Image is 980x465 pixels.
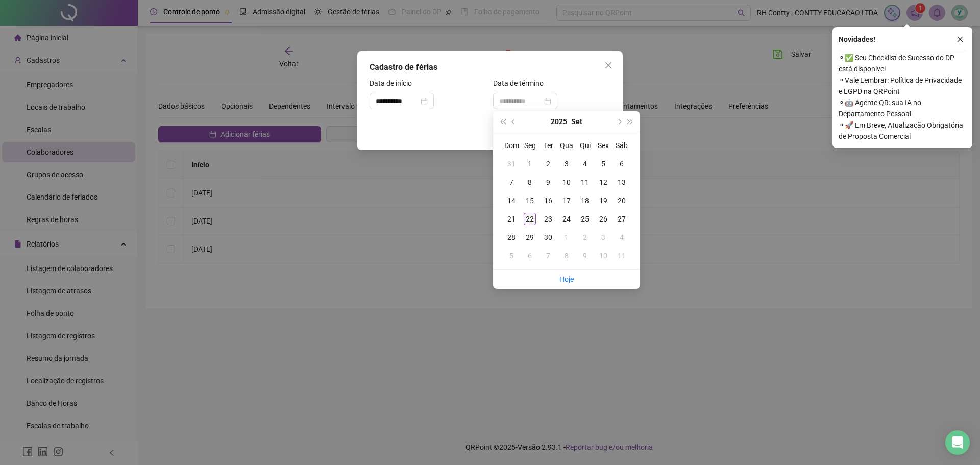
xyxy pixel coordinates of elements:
[539,210,557,228] td: 2025-09-23
[579,231,591,243] div: 2
[839,119,966,142] span: ⚬ 🚀 Em Breve, Atualização Obrigatória de Proposta Comercial
[542,194,554,207] div: 16
[521,247,539,265] td: 2025-10-06
[616,231,628,243] div: 4
[524,250,536,262] div: 6
[502,136,521,155] th: Dom
[612,228,631,247] td: 2025-10-04
[521,173,539,191] td: 2025-09-08
[521,136,539,155] th: Seg
[576,173,594,191] td: 2025-09-11
[502,155,521,173] td: 2025-08-31
[839,34,875,45] span: Novidades !
[839,97,966,119] span: ⚬ 🤖 Agente QR: sua IA no Departamento Pessoal
[557,247,576,265] td: 2025-10-08
[560,231,573,243] div: 1
[612,191,631,210] td: 2025-09-20
[576,136,594,155] th: Qui
[616,250,628,262] div: 11
[597,213,609,225] div: 26
[579,176,591,188] div: 11
[560,250,573,262] div: 8
[524,194,536,207] div: 15
[521,228,539,247] td: 2025-09-29
[600,57,617,74] button: Close
[576,191,594,210] td: 2025-09-18
[612,155,631,173] td: 2025-09-06
[579,158,591,170] div: 4
[604,61,612,69] span: close
[539,136,557,155] th: Ter
[612,210,631,228] td: 2025-09-27
[625,111,636,132] button: super-next-year
[497,111,508,132] button: super-prev-year
[542,213,554,225] div: 23
[524,213,536,225] div: 22
[557,155,576,173] td: 2025-09-03
[521,191,539,210] td: 2025-09-15
[539,173,557,191] td: 2025-09-09
[557,173,576,191] td: 2025-09-10
[557,136,576,155] th: Qua
[560,194,573,207] div: 17
[539,228,557,247] td: 2025-09-30
[370,61,610,74] div: Cadastro de férias
[613,111,624,132] button: next-year
[505,213,518,225] div: 21
[594,247,612,265] td: 2025-10-10
[521,155,539,173] td: 2025-09-01
[508,111,520,132] button: prev-year
[571,111,582,132] button: month panel
[505,231,518,243] div: 28
[594,155,612,173] td: 2025-09-05
[493,78,550,89] label: Data de término
[616,213,628,225] div: 27
[502,247,521,265] td: 2025-10-05
[560,213,573,225] div: 24
[502,210,521,228] td: 2025-09-21
[557,228,576,247] td: 2025-10-01
[551,111,567,132] button: year panel
[576,247,594,265] td: 2025-10-09
[594,210,612,228] td: 2025-09-26
[594,191,612,210] td: 2025-09-19
[557,191,576,210] td: 2025-09-17
[839,75,966,97] span: ⚬ Vale Lembrar: Política de Privacidade e LGPD na QRPoint
[579,194,591,207] div: 18
[560,176,573,188] div: 10
[597,194,609,207] div: 19
[539,155,557,173] td: 2025-09-02
[502,173,521,191] td: 2025-09-07
[579,250,591,262] div: 9
[612,136,631,155] th: Sáb
[370,78,419,89] label: Data de início
[839,52,966,75] span: ⚬ ✅ Seu Checklist de Sucesso do DP está disponível
[597,176,609,188] div: 12
[505,176,518,188] div: 7
[542,158,554,170] div: 2
[542,250,554,262] div: 7
[594,173,612,191] td: 2025-09-12
[597,158,609,170] div: 5
[539,247,557,265] td: 2025-10-07
[557,210,576,228] td: 2025-09-24
[597,231,609,243] div: 3
[612,247,631,265] td: 2025-10-11
[957,36,964,43] span: close
[579,213,591,225] div: 25
[612,173,631,191] td: 2025-09-13
[505,158,518,170] div: 31
[539,191,557,210] td: 2025-09-16
[524,176,536,188] div: 8
[594,136,612,155] th: Sex
[502,191,521,210] td: 2025-09-14
[576,155,594,173] td: 2025-09-04
[521,210,539,228] td: 2025-09-22
[616,194,628,207] div: 20
[505,194,518,207] div: 14
[576,210,594,228] td: 2025-09-25
[524,231,536,243] div: 29
[616,158,628,170] div: 6
[524,158,536,170] div: 1
[542,231,554,243] div: 30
